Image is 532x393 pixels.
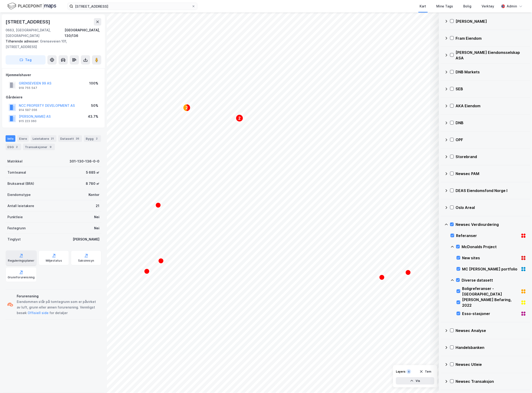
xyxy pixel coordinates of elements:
[456,233,519,239] div: Referanser
[94,214,99,220] div: Nei
[7,225,26,231] div: Festegrunn
[7,181,34,186] div: Bruksareal (BRA)
[75,136,80,141] div: 26
[462,266,519,272] div: MC [PERSON_NAME] portfolio
[456,345,526,351] div: Handelsbanken
[462,311,519,317] div: Esso-stasjoner
[507,3,517,9] div: Admin
[456,154,526,160] div: Storebrand
[95,136,99,141] div: 2
[417,368,434,375] button: Tøm
[7,2,56,10] img: logo.f888ab2527a4732fd821a326f86c7f29.svg
[456,171,526,177] div: Newsec PAM
[396,370,406,374] div: Layers
[407,369,411,374] div: 6
[23,144,55,150] div: Transaksjoner
[96,203,99,209] div: 21
[456,50,526,61] div: [PERSON_NAME] Eiendomsselskap ASA
[379,275,385,280] div: Map marker
[456,86,526,92] div: SEB
[46,259,62,263] div: Miljøstatus
[456,379,526,384] div: Newsec Transaksjon
[7,159,23,164] div: Matrikkel
[86,181,99,186] div: 8 780 ㎡
[456,36,526,41] div: Fram Eiendom
[19,119,36,123] div: 915 223 060
[6,94,101,100] div: Gårdeiere
[462,255,519,261] div: New sites
[69,159,99,164] div: 301-130-136-0-0
[6,144,21,150] div: ESG
[6,18,51,26] div: [STREET_ADDRESS]
[239,116,241,120] text: 2
[78,259,94,263] div: Saksinnsyn
[17,293,99,299] div: Forurensning
[509,371,532,393] div: Kontrollprogram for chat
[437,3,453,9] div: Mine Tags
[89,81,98,86] div: 100%
[456,188,526,194] div: DEAS Eiendomsfond Norge I
[7,203,34,209] div: Antall leietakere
[6,39,40,43] span: Tilhørende adresser:
[7,192,31,198] div: Eiendomstype
[19,86,37,90] div: 919 755 547
[91,103,98,108] div: 50%
[462,297,519,308] div: [PERSON_NAME] Befaring, 2022
[17,299,99,316] div: Eiendommen står på tomtegrunn som er påvirket av luft, grunn eller annen forurensning. Vennligst ...
[8,276,35,279] div: Grunnforurensning
[462,244,526,250] div: McDonalds Project
[88,114,98,119] div: 43.7%
[456,137,526,143] div: OPF
[396,377,434,385] button: Vis
[7,214,23,220] div: Punktleie
[236,114,243,122] div: Map marker
[405,270,411,275] div: Map marker
[463,3,472,9] div: Bolig
[6,27,65,39] div: 0663, [GEOGRAPHIC_DATA], [GEOGRAPHIC_DATA]
[89,192,99,198] div: Kontor
[509,371,532,393] iframe: Chat Widget
[155,202,161,208] div: Map marker
[456,103,526,109] div: AKA Eiendom
[6,55,46,65] button: Tag
[84,135,101,142] div: Bygg
[73,3,192,10] input: Søk på adresse, matrikkel, gårdeiere, leietakere eller personer
[6,135,15,142] div: Info
[420,3,426,9] div: Kart
[6,39,98,50] div: Grenseveien 101, [STREET_ADDRESS]
[456,222,526,227] div: Newsec Verdivurdering
[17,135,29,142] div: Eiere
[456,328,526,334] div: Newsec Analyse
[456,362,526,367] div: Newsec Utleie
[7,170,26,175] div: Tomteareal
[456,205,526,211] div: Oslo Areal
[482,3,494,9] div: Verktøy
[48,145,53,149] div: 9
[462,286,519,297] div: Boligreferanser - [GEOGRAPHIC_DATA]
[462,278,526,283] div: Diverse datasett
[19,108,37,112] div: 914 597 056
[73,237,99,242] div: [PERSON_NAME]
[58,135,82,142] div: Datasett
[86,170,99,175] div: 5 685 ㎡
[65,27,101,39] div: [GEOGRAPHIC_DATA], 130/136
[7,237,21,242] div: Tinglyst
[456,69,526,75] div: DNB Markets
[8,259,34,263] div: Reguleringsplaner
[31,135,56,142] div: Leietakere
[50,136,55,141] div: 21
[144,269,150,274] div: Map marker
[456,19,526,24] div: [PERSON_NAME]
[15,145,19,149] div: 2
[186,106,188,110] text: 2
[456,120,526,126] div: DNB
[94,225,99,231] div: Nei
[158,258,164,264] div: Map marker
[183,104,190,111] div: Map marker
[6,72,101,78] div: Hjemmelshaver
